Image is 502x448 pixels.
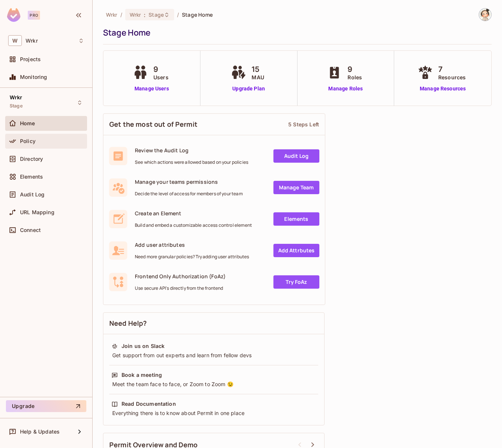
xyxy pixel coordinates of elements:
span: 7 [438,64,466,75]
span: MAU [252,73,264,81]
span: Review the Audit Log [135,147,248,154]
span: See which actions were allowed based on your policies [135,159,248,165]
div: 5 Steps Left [288,121,319,128]
span: Audit Log [20,192,44,198]
div: Meet the team face to face, or Zoom to Zoom 😉 [112,381,316,388]
span: Wrkr [130,11,141,18]
a: Add Attrbutes [273,244,319,257]
a: Manage Users [131,85,172,93]
span: Elements [20,174,43,180]
li: / [177,11,179,18]
div: Everything there is to know about Permit in one place [112,409,316,417]
span: Get the most out of Permit [109,120,197,129]
span: Stage [10,103,23,109]
span: Build and embed a customizable access control element [135,222,252,228]
span: Directory [20,156,43,162]
span: Stage [149,11,164,18]
span: Roles [348,73,362,81]
span: Wrkr [10,94,23,100]
div: Join us on Slack [122,342,164,350]
span: Create an Element [135,210,252,217]
a: Audit Log [273,149,319,163]
a: Manage Roles [325,85,366,93]
a: Upgrade Plan [229,85,267,93]
span: Resources [438,73,466,81]
li: / [120,11,122,18]
span: Decide the level of access for members of your team [135,191,243,197]
span: W [8,35,22,46]
span: Policy [20,138,36,144]
a: Try FoAz [273,275,319,289]
div: Get support from out experts and learn from fellow devs [112,352,316,359]
span: Connect [20,227,41,233]
span: Workspace: Wrkr [26,38,38,44]
div: Stage Home [103,27,488,38]
span: URL Mapping [20,209,54,215]
span: 9 [153,64,169,75]
span: : [143,12,146,18]
img: Chandima Wickramasinghe [479,9,491,21]
div: Book a meeting [122,371,162,379]
span: Help & Updates [20,429,60,435]
span: the active workspace [106,11,117,18]
a: Manage Resources [416,85,469,93]
span: 15 [252,64,264,75]
a: Elements [273,212,319,226]
span: Add user attributes [135,241,249,248]
button: Upgrade [6,400,86,412]
a: Manage Team [273,181,319,194]
span: Monitoring [20,74,47,80]
div: Read Documentation [122,400,176,408]
span: Users [153,73,169,81]
span: Manage your teams permissions [135,178,243,185]
span: Stage Home [182,11,213,18]
span: Frontend Only Authorization (FoAz) [135,273,226,280]
span: Need Help? [109,319,147,328]
div: Pro [28,11,40,20]
img: SReyMgAAAABJRU5ErkJggg== [7,8,20,22]
span: Need more granular policies? Try adding user attributes [135,254,249,260]
span: Projects [20,56,41,62]
span: 9 [348,64,362,75]
span: Home [20,120,35,126]
span: Use secure API's directly from the frontend [135,285,226,291]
